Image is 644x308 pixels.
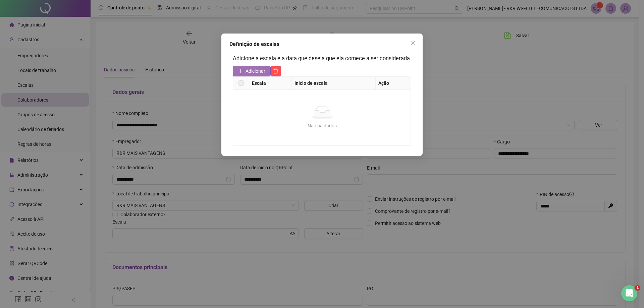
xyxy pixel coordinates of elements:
button: Adicionar [233,66,271,76]
div: Definição de escalas [229,40,415,48]
th: Inicio de escala [292,77,376,90]
span: delete [273,68,278,74]
h3: Adicione a escala e a data que deseja que ela comece a ser considerada [233,54,411,63]
span: 1 [635,285,640,291]
iframe: Intercom live chat [621,285,637,301]
span: close [411,40,416,46]
span: Adicionar [246,67,265,75]
th: Ação [376,77,411,90]
button: Close [408,38,419,48]
th: Escala [249,77,292,90]
span: plus [238,69,243,73]
div: Não há dados [241,122,403,129]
